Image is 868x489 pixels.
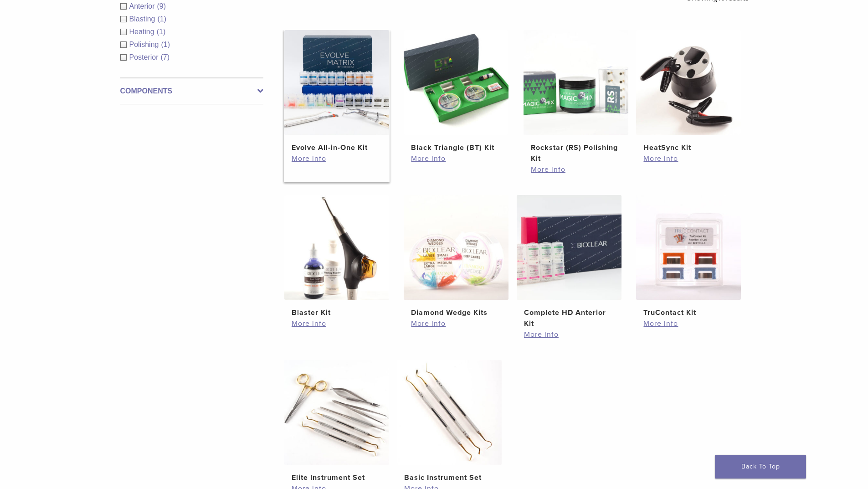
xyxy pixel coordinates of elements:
[411,307,501,318] h2: Diamond Wedge Kits
[517,195,621,300] img: Complete HD Anterior Kit
[284,195,389,300] img: Blaster Kit
[129,41,161,48] span: Polishing
[129,15,158,23] span: Blasting
[411,153,501,164] a: More info
[643,307,734,318] h2: TruContact Kit
[120,86,263,97] label: Components
[292,142,382,153] h2: Evolve All-in-One Kit
[284,30,390,153] a: Evolve All-in-One KitEvolve All-in-One Kit
[636,30,741,135] img: HeatSync Kit
[411,142,501,153] h2: Black Triangle (BT) Kit
[161,53,170,61] span: (7)
[411,318,501,329] a: More info
[292,153,382,164] a: More info
[157,28,166,36] span: (1)
[403,195,509,318] a: Diamond Wedge KitsDiamond Wedge Kits
[636,195,741,300] img: TruContact Kit
[397,360,502,465] img: Basic Instrument Set
[516,195,622,329] a: Complete HD Anterior KitComplete HD Anterior Kit
[523,30,629,164] a: Rockstar (RS) Polishing KitRockstar (RS) Polishing Kit
[404,195,508,300] img: Diamond Wedge Kits
[129,2,157,10] span: Anterior
[396,360,503,483] a: Basic Instrument SetBasic Instrument Set
[129,53,161,61] span: Posterior
[284,360,389,465] img: Elite Instrument Set
[292,472,382,483] h2: Elite Instrument Set
[524,329,614,340] a: More info
[636,195,742,318] a: TruContact KitTruContact Kit
[404,472,494,483] h2: Basic Instrument Set
[157,15,166,23] span: (1)
[643,318,734,329] a: More info
[643,142,734,153] h2: HeatSync Kit
[284,360,390,483] a: Elite Instrument SetElite Instrument Set
[643,153,734,164] a: More info
[404,30,508,135] img: Black Triangle (BT) Kit
[292,307,382,318] h2: Blaster Kit
[129,28,157,36] span: Heating
[284,30,389,135] img: Evolve All-in-One Kit
[161,41,170,48] span: (1)
[157,2,166,10] span: (9)
[636,30,742,153] a: HeatSync KitHeatSync Kit
[524,307,614,329] h2: Complete HD Anterior Kit
[292,318,382,329] a: More info
[524,30,628,135] img: Rockstar (RS) Polishing Kit
[403,30,509,153] a: Black Triangle (BT) KitBlack Triangle (BT) Kit
[284,195,390,318] a: Blaster KitBlaster Kit
[531,142,621,164] h2: Rockstar (RS) Polishing Kit
[715,455,806,479] a: Back To Top
[531,164,621,175] a: More info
